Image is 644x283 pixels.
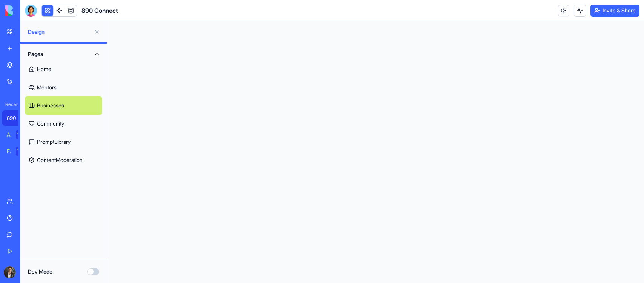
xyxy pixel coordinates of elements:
[5,5,52,16] img: logo
[7,114,28,122] div: 890 Connect
[25,133,102,151] a: PromptLibrary
[16,147,28,156] div: TRY
[2,110,32,126] a: 890 Connect
[28,268,52,275] label: Dev Mode
[25,115,102,133] a: Community
[7,148,11,155] div: Feedback Form
[2,144,32,159] a: Feedback FormTRY
[25,60,102,78] a: Home
[2,127,32,142] a: AI Logo GeneratorTRY
[81,6,118,15] span: 890 Connect
[25,151,102,169] a: ContentModeration
[16,130,28,139] div: TRY
[25,96,102,115] a: Businesses
[7,131,11,138] div: AI Logo Generator
[590,5,639,17] button: Invite & Share
[25,48,102,60] button: Pages
[2,101,18,107] span: Recent
[4,266,16,278] img: ACg8ocJVQLntGIJvOu_x1g6PeykmXe9hrnGa0EeFFgjWaxEmuLEMy2mW=s96-c
[25,78,102,96] a: Mentors
[28,28,91,36] span: Design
